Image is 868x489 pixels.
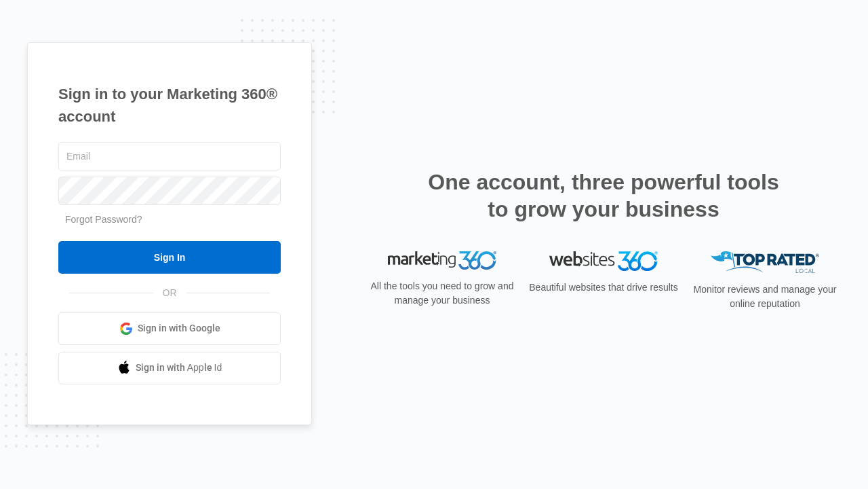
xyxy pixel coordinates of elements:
[549,251,658,271] img: Websites 360
[58,83,281,128] h1: Sign in to your Marketing 360® account
[153,286,186,300] span: OR
[58,312,281,345] a: Sign in with Google
[58,352,281,384] a: Sign in with Apple Id
[58,142,281,170] input: Email
[711,251,819,274] img: Top Rated Local
[136,361,222,375] span: Sign in with Apple Id
[366,279,518,308] p: All the tools you need to grow and manage your business
[388,251,496,270] img: Marketing 360
[689,283,841,311] p: Monitor reviews and manage your online reputation
[424,168,783,223] h2: One account, three powerful tools to grow your business
[65,214,142,225] a: Forgot Password?
[528,280,679,295] p: Beautiful websites that drive results
[58,241,281,274] input: Sign In
[138,321,220,336] span: Sign in with Google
